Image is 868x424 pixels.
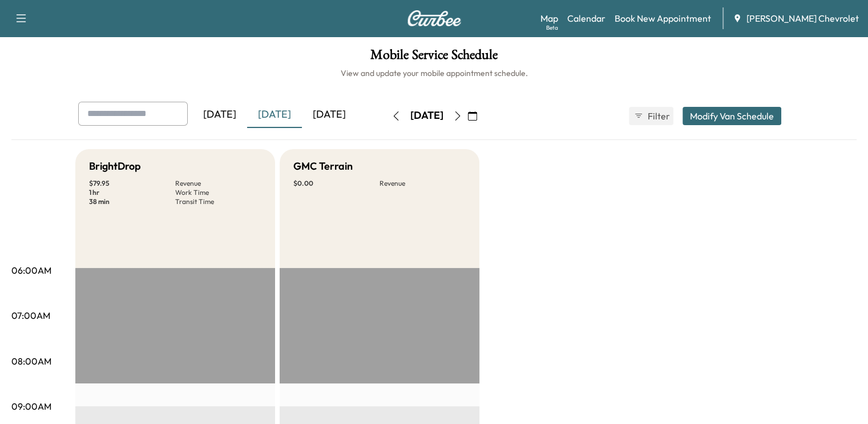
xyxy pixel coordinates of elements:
[615,11,711,25] a: Book New Appointment
[683,107,781,125] button: Modify Van Schedule
[546,23,558,32] div: Beta
[192,102,247,128] div: [DATE]
[175,179,261,188] p: Revenue
[648,109,668,123] span: Filter
[293,179,380,188] p: $ 0.00
[410,109,443,123] div: [DATE]
[11,399,51,413] p: 09:00AM
[89,188,175,197] p: 1 hr
[247,102,302,128] div: [DATE]
[11,354,51,368] p: 08:00AM
[175,197,261,206] p: Transit Time
[407,10,462,26] img: Curbee Logo
[629,107,673,125] button: Filter
[11,309,50,322] p: 07:00AM
[380,179,466,188] p: Revenue
[11,263,51,277] p: 06:00AM
[11,48,857,67] h1: Mobile Service Schedule
[11,67,857,79] h6: View and update your mobile appointment schedule.
[567,11,605,25] a: Calendar
[293,158,353,174] h5: GMC Terrain
[89,179,175,188] p: $ 79.95
[540,11,558,25] a: MapBeta
[302,102,357,128] div: [DATE]
[89,158,141,174] h5: BrightDrop
[175,188,261,197] p: Work Time
[746,11,859,25] span: [PERSON_NAME] Chevrolet
[89,197,175,206] p: 38 min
